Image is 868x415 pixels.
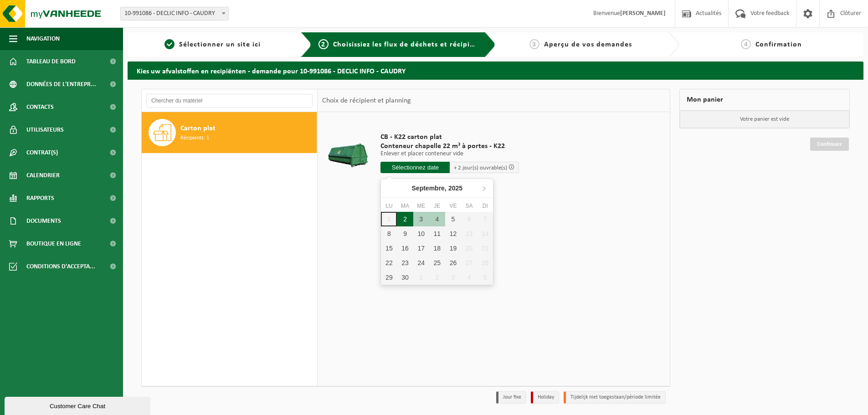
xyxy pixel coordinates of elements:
div: Ve [445,201,461,210]
h2: Kies uw afvalstoffen en recipiënten - demande pour 10-991086 - DECLIC INFO - CAUDRY [128,61,863,79]
div: 10 [413,226,429,241]
input: Sélectionnez date [380,162,450,173]
li: Holiday [531,391,559,404]
span: Sélectionner un site ici [179,41,261,48]
span: Navigation [26,27,60,50]
span: Confirmation [755,41,802,48]
span: 10-991086 - DECLIC INFO - CAUDRY [121,7,228,20]
span: Données de l'entrepr... [26,73,96,96]
button: Carton plat Récipients: 1 [142,112,317,153]
div: 23 [397,256,413,270]
input: Chercher du matériel [146,94,313,108]
div: 19 [445,241,461,256]
li: Jour fixe [496,391,526,404]
div: Di [477,201,493,210]
div: 30 [397,270,413,285]
span: 10-991086 - DECLIC INFO - CAUDRY [120,7,229,20]
div: 24 [413,256,429,270]
div: 16 [397,241,413,256]
strong: [PERSON_NAME] [620,10,666,17]
div: 17 [413,241,429,256]
span: 3 [529,39,539,49]
div: 11 [429,226,445,241]
a: Continuer [810,138,849,151]
span: Rapports [26,187,54,210]
div: 1 [413,270,429,285]
span: Aperçu de vos demandes [544,41,632,48]
div: 2 [397,212,413,226]
span: Utilisateurs [26,118,64,141]
span: Conditions d'accepta... [26,255,95,278]
span: CB - K22 carton plat [380,133,519,142]
span: Documents [26,210,61,232]
li: Tijdelijk niet toegestaan/période limitée [564,391,666,404]
span: Tableau de bord [26,50,76,73]
div: Je [429,201,445,210]
span: Calendrier [26,164,60,187]
span: 1 [164,39,175,49]
div: 5 [445,212,461,226]
div: Sa [461,201,477,210]
span: Récipients: 1 [180,134,209,143]
p: Enlever et placer conteneur vide [380,151,519,157]
span: Contacts [26,96,54,118]
div: 4 [429,212,445,226]
div: 3 [445,270,461,285]
div: Choix de récipient et planning [318,89,416,112]
span: Conteneur chapelle 22 m³ à portes - K22 [380,142,519,151]
span: 2 [318,39,329,49]
div: 9 [397,226,413,241]
span: + 2 jour(s) ouvrable(s) [454,165,507,171]
div: 15 [381,241,397,256]
a: 1Sélectionner un site ici [132,39,293,50]
div: 18 [429,241,445,256]
div: Lu [381,201,397,210]
span: Choisissiez les flux de déchets et récipients [333,41,485,48]
div: 22 [381,256,397,270]
div: Me [413,201,429,210]
p: Votre panier est vide [680,111,849,128]
span: 4 [741,39,751,49]
div: 8 [381,226,397,241]
div: Ma [397,201,413,210]
i: 2025 [448,185,462,191]
div: 29 [381,270,397,285]
iframe: chat widget [5,395,152,415]
div: 2 [429,270,445,285]
div: Mon panier [679,89,850,111]
div: Septembre, [408,181,467,195]
div: 3 [413,212,429,226]
div: 26 [445,256,461,270]
div: 25 [429,256,445,270]
span: Boutique en ligne [26,232,81,255]
span: Contrat(s) [26,141,58,164]
span: Carton plat [180,123,216,134]
div: 12 [445,226,461,241]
